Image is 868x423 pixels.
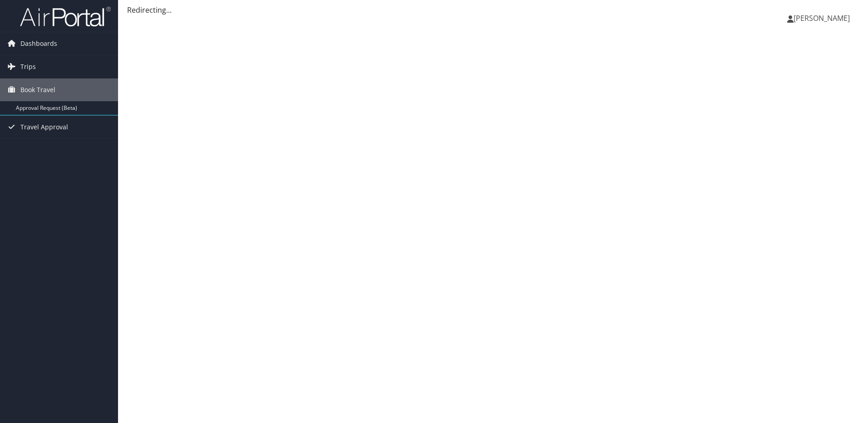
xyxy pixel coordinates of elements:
[20,6,111,27] img: airportal-logo.png
[20,32,57,55] span: Dashboards
[127,5,859,15] div: Redirecting...
[787,5,859,32] a: [PERSON_NAME]
[794,13,850,23] span: [PERSON_NAME]
[20,55,36,78] span: Trips
[20,116,68,138] span: Travel Approval
[20,79,55,101] span: Book Travel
